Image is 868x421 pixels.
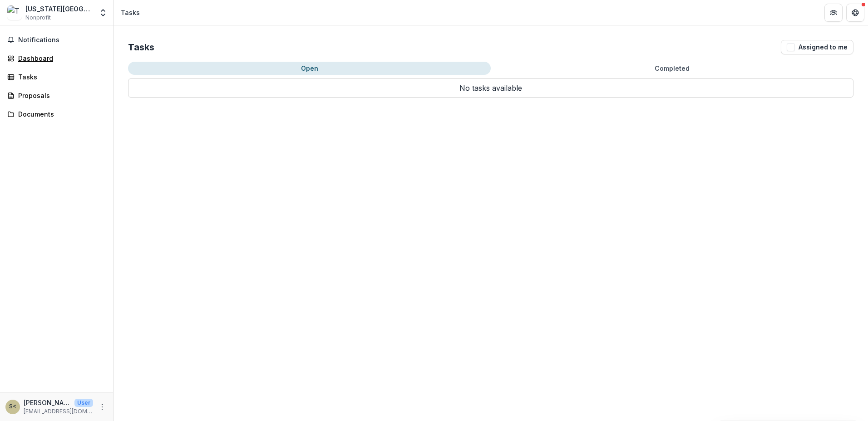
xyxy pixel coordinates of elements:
[117,6,143,19] nav: breadcrumb
[24,407,93,416] p: [EMAIL_ADDRESS][DOMAIN_NAME]
[97,4,109,22] button: Open entity switcher
[18,54,102,63] div: Dashboard
[18,109,102,119] div: Documents
[18,72,102,82] div: Tasks
[824,4,843,22] button: Partners
[121,8,140,17] div: Tasks
[128,78,853,98] p: No tasks available
[25,4,93,14] div: [US_STATE][GEOGRAPHIC_DATA]
[97,401,108,412] button: More
[7,5,22,20] img: Texas Children's Hospital
[25,14,51,22] span: Nonprofit
[4,51,109,66] a: Dashboard
[4,107,109,122] a: Documents
[74,399,93,407] p: User
[128,62,491,75] button: Open
[18,91,102,100] div: Proposals
[4,69,109,84] a: Tasks
[128,42,154,53] h2: Tasks
[4,88,109,103] a: Proposals
[18,36,106,44] span: Notifications
[9,404,16,410] div: Sara R. Shafer <srshafer@texaschildrens.org>
[491,62,853,75] button: Completed
[781,40,853,54] button: Assigned to me
[846,4,864,22] button: Get Help
[4,33,109,47] button: Notifications
[24,398,71,407] p: [PERSON_NAME] <[EMAIL_ADDRESS][DOMAIN_NAME]>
